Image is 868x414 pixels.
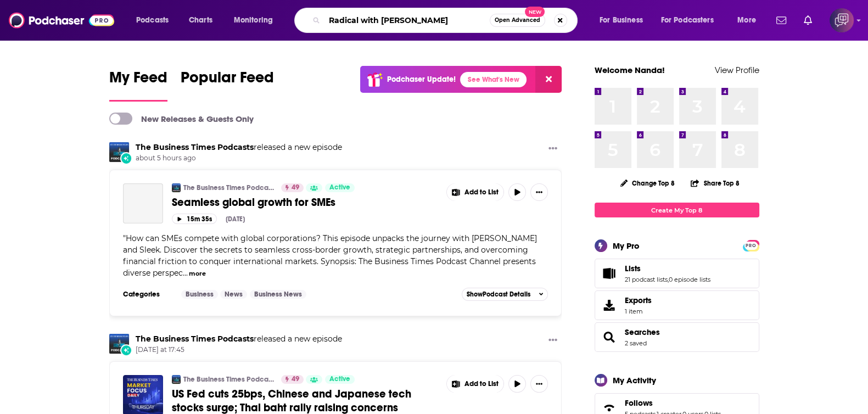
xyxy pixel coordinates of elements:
[226,12,287,29] button: open menu
[189,269,206,278] button: more
[123,290,172,299] h3: Categories
[172,195,335,209] span: Seamless global growth for SMEs
[182,12,219,29] a: Charts
[595,290,759,320] a: Exports
[136,334,342,344] h3: released a new episode
[136,154,342,163] span: about 5 hours ago
[183,375,274,384] a: The Business Times Podcasts
[530,183,548,201] button: Show More Button
[447,183,504,201] button: Show More Button
[613,240,640,251] div: My Pro
[325,375,355,384] a: Active
[744,241,758,249] a: PRO
[715,65,759,75] a: View Profile
[172,195,439,209] a: Seamless global growth for SMEs
[136,345,342,355] span: [DATE] at 17:45
[109,142,129,162] img: The Business Times Podcasts
[220,290,247,299] a: News
[123,233,537,278] span: How can SMEs compete with global corporations? This episode unpacks the journey with [PERSON_NAME...
[136,334,254,344] a: The Business Times Podcasts
[464,188,499,197] span: Add to List
[669,276,710,283] a: 0 episode lists
[123,233,537,278] span: "
[625,295,652,305] span: Exports
[625,264,710,273] a: Lists
[226,215,245,223] div: [DATE]
[654,12,730,29] button: open menu
[324,12,490,29] input: Search podcasts, credits, & more...
[120,152,132,164] div: New Episode
[281,375,304,384] a: 49
[281,183,304,192] a: 49
[490,14,545,27] button: Open AdvancedNew
[172,375,181,384] img: The Business Times Podcasts
[136,142,254,152] a: The Business Times Podcasts
[544,334,562,348] button: Show More Button
[730,12,770,29] button: open menu
[625,307,652,315] span: 1 item
[181,290,218,299] a: Business
[595,65,665,75] a: Welcome Nanda!
[772,11,791,30] a: Show notifications dropdown
[9,10,114,31] img: Podchaser - Follow, Share and Rate Podcasts
[189,13,212,28] span: Charts
[325,183,355,192] a: Active
[598,298,620,313] span: Exports
[661,13,714,28] span: For Podcasters
[462,288,548,301] button: ShowPodcast Details
[613,375,656,385] div: My Activity
[136,142,342,153] h3: released a new episode
[799,11,816,30] a: Show notifications dropdown
[625,339,647,347] a: 2 saved
[744,242,758,250] span: PRO
[467,290,530,298] span: Show Podcast Details
[668,276,669,283] span: ,
[109,113,254,125] a: New Releases & Guests Only
[598,329,620,345] a: Searches
[329,374,350,385] span: Active
[625,398,653,408] span: Follows
[172,214,217,224] button: 15m 35s
[250,290,306,299] a: Business News
[109,68,167,102] a: My Feed
[183,183,274,192] a: The Business Times Podcasts
[292,182,299,193] span: 49
[830,8,854,32] img: User Profile
[600,13,643,28] span: For Business
[495,18,540,23] span: Open Advanced
[830,8,854,32] span: Logged in as corioliscompany
[109,334,129,354] img: The Business Times Podcasts
[625,276,668,283] a: 21 podcast lists
[595,322,759,352] span: Searches
[172,183,181,192] img: The Business Times Podcasts
[625,327,660,337] a: Searches
[530,375,548,393] button: Show More Button
[292,374,299,385] span: 49
[830,8,854,32] button: Show profile menu
[464,380,499,388] span: Add to List
[128,12,183,29] button: open menu
[690,172,740,194] button: Share Top 8
[525,7,545,17] span: New
[136,13,169,28] span: Podcasts
[181,68,274,102] a: Popular Feed
[329,182,350,193] span: Active
[447,375,504,393] button: Show More Button
[598,266,620,281] a: Lists
[614,176,682,190] button: Change Top 8
[460,72,527,87] a: See What's New
[595,203,759,217] a: Create My Top 8
[592,12,657,29] button: open menu
[625,264,641,273] span: Lists
[120,344,132,356] div: New Episode
[625,398,721,408] a: Follows
[387,75,456,84] p: Podchaser Update!
[181,68,274,93] span: Popular Feed
[123,183,163,223] a: Seamless global growth for SMEs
